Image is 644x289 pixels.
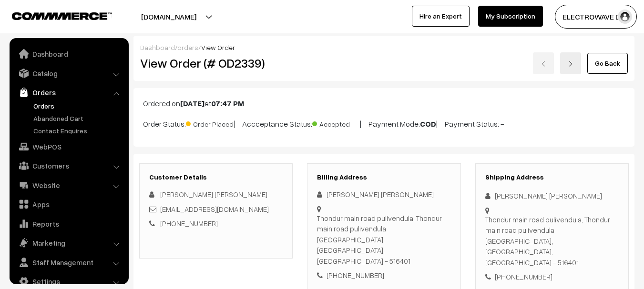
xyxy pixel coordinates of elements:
[12,45,125,62] a: Dashboard
[12,65,125,82] a: Catalog
[160,219,218,228] a: [PHONE_NUMBER]
[485,214,619,268] div: Thondur main road pulivendula, Thondur main road pulivendula [GEOGRAPHIC_DATA], [GEOGRAPHIC_DATA]...
[31,113,125,123] a: Abandoned Cart
[12,12,112,20] img: COMMMERCE
[587,53,628,74] a: Go Back
[412,6,470,27] a: Hire an Expert
[485,271,619,282] div: [PHONE_NUMBER]
[317,173,450,181] h3: Billing Address
[485,190,619,201] div: [PERSON_NAME] [PERSON_NAME]
[12,84,125,101] a: Orders
[180,99,204,108] b: [DATE]
[317,213,450,267] div: Thondur main road pulivendula, Thondur main road pulivendula [GEOGRAPHIC_DATA], [GEOGRAPHIC_DATA]...
[140,42,628,52] div: / /
[478,6,543,27] a: My Subscription
[140,56,293,70] h2: View Order (# OD2339)
[140,43,175,51] a: Dashboard
[420,119,436,129] b: COD
[12,10,95,21] a: COMMMERCE
[31,126,125,136] a: Contact Enquires
[201,43,235,51] span: View Order
[618,10,632,24] img: user
[12,157,125,174] a: Customers
[149,173,283,181] h3: Customer Details
[143,117,625,130] p: Order Status: | Accceptance Status: | Payment Mode: | Payment Status: -
[108,5,230,29] button: [DOMAIN_NAME]
[317,270,450,281] div: [PHONE_NUMBER]
[12,196,125,213] a: Apps
[12,138,125,155] a: WebPOS
[312,117,360,129] span: Accepted
[31,101,125,111] a: Orders
[160,205,269,213] a: [EMAIL_ADDRESS][DOMAIN_NAME]
[12,254,125,271] a: Staff Management
[12,177,125,194] a: Website
[186,117,234,129] span: Order Placed
[177,43,198,51] a: orders
[317,189,450,200] div: [PERSON_NAME] [PERSON_NAME]
[12,234,125,251] a: Marketing
[143,98,625,109] p: Ordered on at
[485,173,619,181] h3: Shipping Address
[555,5,637,29] button: ELECTROWAVE DE…
[568,61,573,67] img: right-arrow.png
[160,190,267,199] span: [PERSON_NAME] [PERSON_NAME]
[12,215,125,232] a: Reports
[211,99,244,108] b: 07:47 PM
